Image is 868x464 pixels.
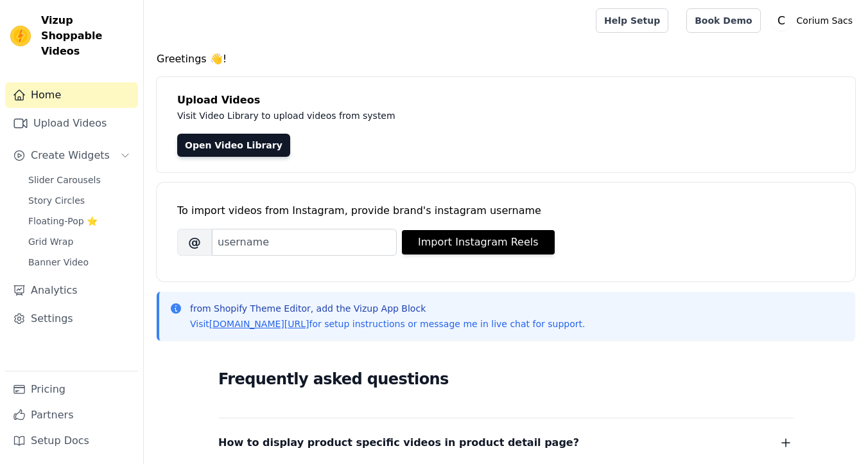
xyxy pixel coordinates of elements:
[218,434,579,452] span: How to display product specific videos in product detail page?
[5,428,138,454] a: Setup Docs
[157,51,855,67] h4: Greetings 👋!
[177,203,835,219] div: To import videos from Instagram, provide brand's instagram username
[5,306,138,332] a: Settings
[596,8,668,33] a: Help Setup
[177,108,752,123] p: Visit Video Library to upload videos from system
[5,143,138,168] button: Create Widgets
[21,233,138,251] a: Grid Wrap
[28,174,101,186] span: Slider Carousels
[212,229,397,256] input: username
[28,215,98,228] span: Floating-Pop ⭐
[21,192,138,210] a: Story Circles
[190,317,585,330] p: Visit for setup instructions or message me in live chat for support.
[41,13,133,59] span: Vizup Shoppable Videos
[5,111,138,136] a: Upload Videos
[5,82,138,108] a: Home
[218,434,794,452] button: How to display product specific videos in product detail page?
[177,134,290,157] a: Open Video Library
[5,377,138,402] a: Pricing
[792,9,858,32] p: Corium Sacs
[218,366,794,392] h2: Frequently asked questions
[177,93,835,108] h4: Upload Videos
[5,278,138,303] a: Analytics
[5,402,138,428] a: Partners
[21,171,138,189] a: Slider Carousels
[21,212,138,230] a: Floating-Pop ⭐
[28,235,73,248] span: Grid Wrap
[402,230,555,254] button: Import Instagram Reels
[209,319,309,329] a: [DOMAIN_NAME][URL]
[28,194,85,207] span: Story Circles
[686,8,760,33] a: Book Demo
[771,9,858,32] button: C Corium Sacs
[777,14,785,27] text: C
[190,302,585,315] p: from Shopify Theme Editor, add the Vizup App Block
[31,148,110,163] span: Create Widgets
[21,253,138,271] a: Banner Video
[28,256,89,269] span: Banner Video
[10,26,31,46] img: Vizup
[177,229,212,256] span: @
